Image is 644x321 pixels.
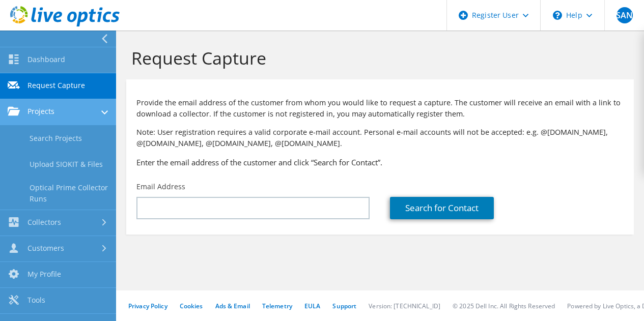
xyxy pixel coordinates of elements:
a: Support [332,302,356,310]
svg: \n [553,11,562,20]
a: Search for Contact [390,197,494,219]
a: Ads & Email [215,302,250,310]
a: Privacy Policy [128,302,167,310]
a: Telemetry [262,302,292,310]
span: SAN [617,7,633,23]
a: Cookies [180,302,203,310]
li: © 2025 Dell Inc. All Rights Reserved [453,302,555,310]
p: Provide the email address of the customer from whom you would like to request a capture. The cust... [136,97,624,120]
h3: Enter the email address of the customer and click “Search for Contact”. [136,157,624,168]
h1: Request Capture [131,47,624,69]
a: EULA [304,302,320,310]
li: Version: [TECHNICAL_ID] [369,302,440,310]
p: Note: User registration requires a valid corporate e-mail account. Personal e-mail accounts will ... [136,127,624,149]
label: Email Address [136,182,185,192]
